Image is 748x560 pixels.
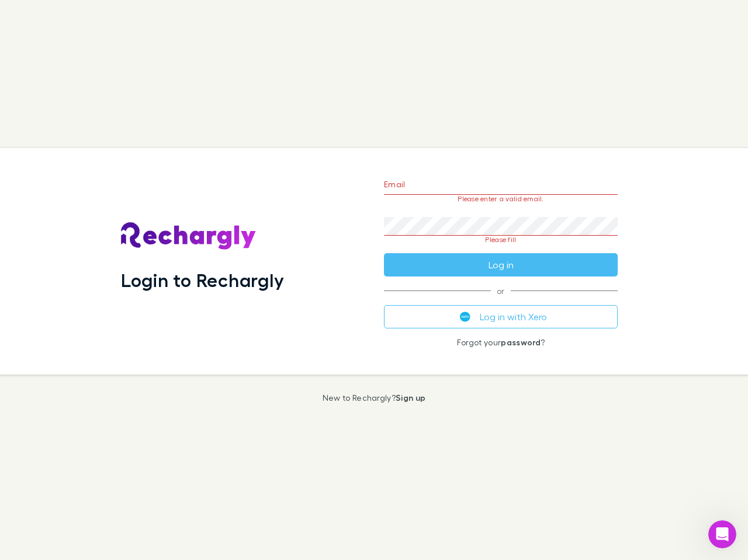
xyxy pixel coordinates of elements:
[384,290,618,291] span: or
[384,236,618,244] p: Please fill
[501,337,541,347] a: password
[384,338,618,347] p: Forgot your ?
[323,393,426,402] p: New to Rechargly?
[396,393,425,402] a: Sign up
[384,195,618,203] p: Please enter a valid email.
[384,253,618,276] button: Log in
[708,520,736,548] iframe: Intercom live chat
[121,222,257,250] img: Rechargly's Logo
[460,311,470,322] img: Xero's logo
[121,269,284,291] h1: Login to Rechargly
[384,305,618,328] button: Log in with Xero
